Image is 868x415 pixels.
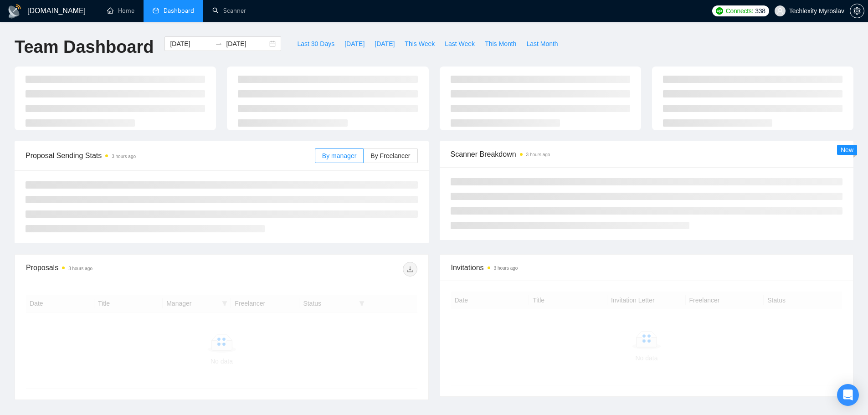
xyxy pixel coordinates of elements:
span: By manager [322,152,356,159]
span: 338 [755,6,765,16]
span: Scanner Breakdown [451,149,843,160]
span: Last 30 Days [297,39,334,49]
span: This Week [405,39,435,49]
span: By Freelancer [370,152,410,159]
span: [DATE] [344,39,365,49]
time: 3 hours ago [494,266,518,271]
time: 3 hours ago [526,152,550,157]
span: to [215,40,222,47]
span: swap-right [215,40,222,47]
button: Last Week [440,36,480,51]
div: Proposals [26,262,221,277]
time: 3 hours ago [68,266,92,271]
div: Open Intercom Messenger [837,384,859,406]
button: setting [850,4,864,18]
span: setting [850,7,864,15]
a: searchScanner [212,7,246,15]
img: logo [7,4,22,19]
a: setting [850,7,864,15]
span: dashboard [153,7,159,14]
span: Last Month [526,39,558,49]
button: [DATE] [370,36,400,51]
span: New [841,146,853,154]
input: End date [226,39,267,49]
span: Last Week [445,39,475,49]
button: [DATE] [339,36,370,51]
span: Dashboard [164,7,194,15]
time: 3 hours ago [112,154,136,159]
button: Last Month [521,36,563,51]
span: user [777,8,783,14]
a: homeHome [107,7,134,15]
span: Proposal Sending Stats [26,150,315,161]
span: [DATE] [375,39,395,49]
h1: Team Dashboard [15,36,154,58]
span: Invitations [451,262,842,273]
button: Last 30 Days [292,36,339,51]
button: This Month [480,36,521,51]
input: Start date [170,39,211,49]
span: Connects: [726,6,753,16]
img: upwork-logo.png [716,7,723,15]
span: This Month [485,39,516,49]
button: This Week [400,36,440,51]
